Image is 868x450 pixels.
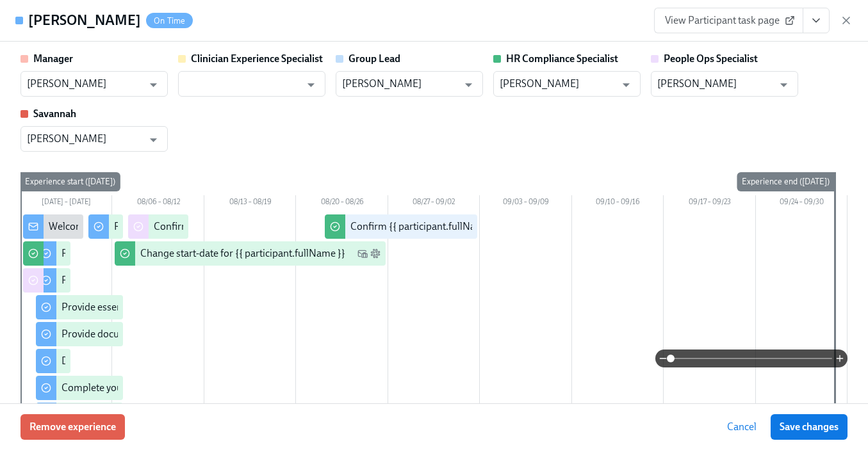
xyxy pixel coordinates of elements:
[191,52,323,65] strong: Clinician Experience Specialist
[61,300,261,314] div: Provide essential professional documentation
[664,52,758,65] strong: People Ops Specialist
[29,421,116,433] span: Remove experience
[33,108,76,120] strong: Savannah
[301,75,321,95] button: Open
[370,248,381,259] svg: Slack
[654,8,803,33] a: View Participant task page
[20,172,120,191] div: Experience start ([DATE])
[718,414,766,440] button: Cancel
[61,246,298,261] div: Register on the [US_STATE] [MEDICAL_DATA] website
[480,195,571,212] div: 09/03 – 09/09
[348,52,400,65] strong: Group Lead
[357,248,368,259] svg: Work Email
[616,75,636,95] button: Open
[459,75,479,95] button: Open
[296,195,388,212] div: 08/20 – 08/26
[664,195,755,212] div: 09/17 – 09/23
[665,14,792,27] span: View Participant task page
[20,195,112,212] div: [DATE] – [DATE]
[114,220,222,234] div: Request your equipment
[112,195,204,212] div: 08/06 – 08/12
[33,52,73,65] strong: Manager
[28,11,141,30] h4: [PERSON_NAME]
[388,195,480,212] div: 08/27 – 09/02
[204,195,296,212] div: 08/13 – 08/19
[572,195,664,212] div: 09/10 – 09/16
[774,75,794,95] button: Open
[771,414,848,440] button: Save changes
[49,220,290,234] div: Welcome from the Charlie Health Compliance Team 👋
[20,414,125,440] button: Remove experience
[61,273,185,287] div: Fill out the onboarding form
[506,52,618,65] strong: HR Compliance Specialist
[61,381,194,395] div: Complete your drug screening
[350,220,575,234] div: Confirm {{ participant.fullName }} is cleared to start
[143,130,163,150] button: Open
[780,421,839,433] span: Save changes
[727,421,757,433] span: Cancel
[140,246,345,261] div: Change start-date for {{ participant.fullName }}
[143,75,163,95] button: Open
[154,220,289,234] div: Confirm cleared by People Ops
[756,195,848,212] div: 09/24 – 09/30
[803,8,830,33] button: View task page
[146,16,193,26] span: On Time
[737,172,835,191] div: Experience end ([DATE])
[61,327,245,341] div: Provide documents for your I9 verification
